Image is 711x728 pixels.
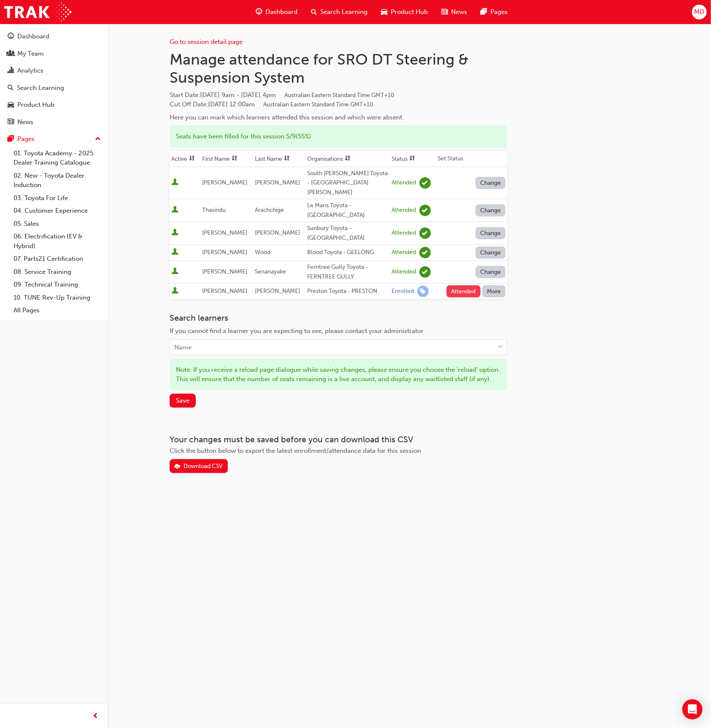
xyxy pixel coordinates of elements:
span: Thasindu [203,206,226,214]
span: search-icon [8,84,14,92]
a: 05. Sales [10,217,104,230]
th: Toggle SortBy [170,151,201,167]
div: Search Learning [17,83,64,93]
a: 09. Technical Training [10,278,104,291]
h3: Search learners [170,313,507,323]
span: [PERSON_NAME] [203,229,248,236]
span: [PERSON_NAME] [255,229,300,236]
div: Note: If you receive a reload page dialogue while saving changes, please ensure you choose the 'r... [170,359,507,390]
div: Attended [392,206,416,214]
div: Ferntree Gully Toyota - FERNTREE GULLY [307,263,388,281]
a: 08. Service Training [10,265,104,279]
span: User is active [171,206,178,214]
span: download-icon [174,463,180,471]
div: Pages [17,134,35,144]
div: Analytics [17,66,43,76]
h1: Manage attendance for SRO DT Steering & Suspension System [170,50,507,87]
div: Enrolled [392,287,414,295]
span: Australian Eastern Standard Time GMT+10 [284,92,394,99]
span: news-icon [441,7,448,17]
a: 04. Customer Experience [10,204,104,217]
span: car-icon [381,7,387,17]
div: Open Intercom Messenger [682,699,703,720]
button: Change [476,177,506,189]
div: Attended [392,268,416,276]
span: sorting-icon [345,155,351,162]
span: Australian Eastern Standard Time GMT+10 [263,101,373,108]
span: learningRecordVerb_ATTEND-icon [419,177,431,189]
span: prev-icon [93,711,99,722]
div: Dashboard [17,32,49,41]
div: Attended [392,249,416,257]
a: 10. TUNE Rev-Up Training [10,291,104,304]
a: search-iconSearch Learning [304,3,374,21]
button: Change [476,227,506,239]
div: Here you can mark which learners attended this session and which were absent. [170,113,507,122]
span: User is active [171,248,178,257]
span: [PERSON_NAME] [203,179,248,186]
button: Pages [3,131,104,147]
span: learningRecordVerb_ATTEND-icon [419,266,431,278]
th: Set Status [436,151,507,167]
a: 06. Electrification (EV & Hybrid) [10,230,104,252]
span: User is active [171,229,178,237]
span: learningRecordVerb_ATTEND-icon [419,247,431,258]
a: My Team [3,46,104,62]
span: search-icon [311,7,317,17]
span: [PERSON_NAME] [203,249,248,256]
th: Toggle SortBy [390,151,436,167]
button: More [482,285,506,298]
th: Toggle SortBy [201,151,253,167]
span: news-icon [8,119,14,126]
h3: Your changes must be saved before you can download this CSV [170,435,507,444]
span: Search Learning [320,7,368,17]
a: 07. Parts21 Certification [10,252,104,265]
div: Download CSV [184,463,223,470]
span: Cut Off Date : [DATE] 12:00am [170,100,373,108]
button: Attended [446,285,481,298]
div: South [PERSON_NAME] Toyota - [GEOGRAPHIC_DATA][PERSON_NAME] [307,169,388,198]
span: Product Hub [391,7,428,17]
span: sorting-icon [284,155,290,162]
span: chart-icon [8,67,14,75]
div: News [17,117,33,127]
a: 02. New - Toyota Dealer Induction [10,169,104,192]
a: car-iconProduct Hub [374,3,435,21]
span: sorting-icon [409,155,415,162]
div: Le Mans Toyota - [GEOGRAPHIC_DATA] [307,201,388,220]
span: Senanayake [255,268,286,275]
span: [PERSON_NAME] [203,268,248,275]
span: pages-icon [8,135,14,143]
button: Download CSV [170,459,228,473]
a: Trak [4,3,71,22]
button: Save [170,394,196,408]
span: Arachchige [255,206,284,214]
button: Change [476,266,506,278]
a: Product Hub [3,97,104,113]
span: User is active [171,179,178,187]
div: Attended [392,179,416,187]
a: guage-iconDashboard [249,3,304,21]
span: Dashboard [265,7,297,17]
a: 03. Toyota For Life [10,192,104,205]
span: [PERSON_NAME] [255,287,300,295]
button: MD [692,5,707,19]
span: Pages [490,7,508,17]
a: pages-iconPages [474,3,514,21]
a: news-iconNews [435,3,474,21]
div: My Team [17,49,44,59]
span: [PERSON_NAME] [203,287,248,295]
div: Seats have been filled for this session : 5 / 9 ( 55% ) [170,125,507,148]
div: Name [174,343,192,352]
button: Change [476,204,506,217]
th: Toggle SortBy [305,151,390,167]
div: Blood Toyota - GEELONG [307,248,388,257]
button: DashboardMy TeamAnalyticsSearch LearningProduct HubNews [3,27,104,131]
span: Wood [255,249,270,256]
a: News [3,114,104,130]
span: Start Date : [170,90,507,100]
span: learningRecordVerb_ATTEND-icon [419,205,431,216]
span: User is active [171,268,178,276]
span: News [451,7,467,17]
